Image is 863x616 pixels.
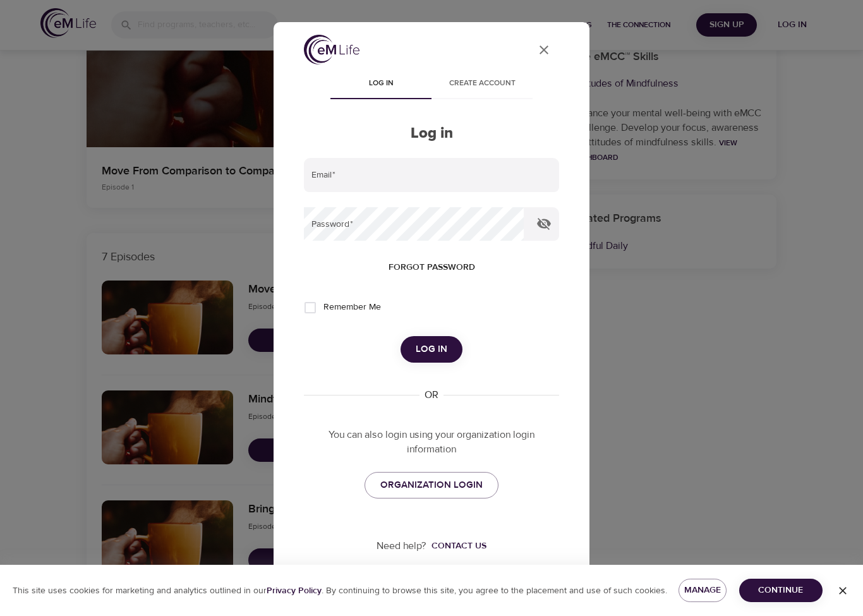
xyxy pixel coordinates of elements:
[419,388,444,402] div: OR
[267,585,322,596] b: Privacy Policy
[749,583,812,598] span: Continue
[323,301,381,314] span: Remember Me
[304,124,559,143] h2: Log in
[389,260,475,275] span: Forgot password
[401,336,462,363] button: Log in
[304,35,359,64] img: logo
[365,472,498,498] a: ORGANIZATION LOGIN
[529,35,559,65] button: close
[416,341,447,358] span: Log in
[689,583,716,598] span: Manage
[304,428,559,457] p: You can also login using your organization login information
[304,69,559,99] div: disabled tabs example
[380,477,483,493] span: ORGANIZATION LOGIN
[439,77,525,90] span: Create account
[338,77,424,90] span: Log in
[426,540,486,552] a: Contact us
[383,256,480,279] button: Forgot password
[431,540,486,552] div: Contact us
[377,539,426,553] p: Need help?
